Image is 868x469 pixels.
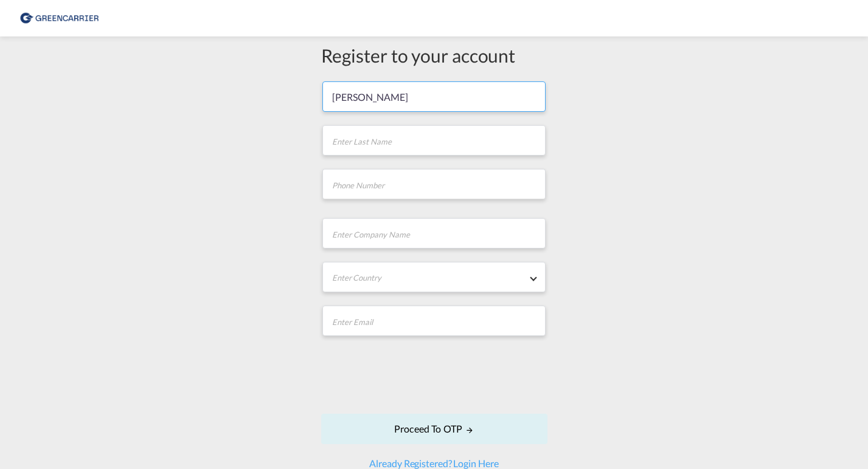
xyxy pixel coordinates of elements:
input: Enter Last Name [322,125,546,156]
input: Phone Number [322,169,546,199]
md-select: Enter Country [322,262,546,292]
input: Enter Company Name [322,218,546,248]
img: 8cf206808afe11efa76fcd1e3d746489.png [18,5,100,32]
a: Already Registered? Login Here [369,457,498,469]
div: Register to your account [321,43,547,68]
input: Enter First Name [322,81,546,112]
iframe: reCAPTCHA [342,348,527,395]
input: Enter Email [322,306,546,336]
button: Proceed to OTPicon-arrow-right [321,414,547,444]
md-icon: icon-arrow-right [465,426,474,434]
